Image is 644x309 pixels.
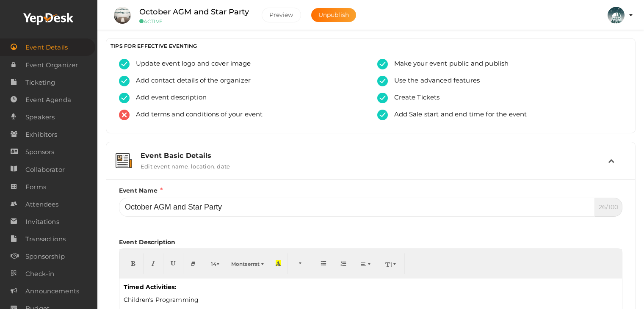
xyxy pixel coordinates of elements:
img: tick-success.svg [119,76,130,86]
small: ACTIVE [139,18,249,25]
button: 14 [203,253,229,274]
span: Forms [25,179,46,196]
img: tick-success.svg [377,76,388,86]
span: Speakers [25,109,55,126]
span: Sponsors [25,143,54,160]
span: Ticketing [25,74,55,91]
label: Event Description [119,238,175,246]
span: Use the advanced features [388,76,480,86]
span: 14 [211,261,216,267]
label: Event Name [119,186,163,196]
span: Add Sale start and end time for the event [388,110,527,120]
input: Please enter Event Name [119,198,595,217]
img: tick-success.svg [377,59,388,69]
div: Event Basic Details [141,152,608,160]
p: Children's Programming [124,295,618,304]
span: Announcements [25,283,79,300]
img: event-details.svg [116,153,132,168]
img: tick-success.svg [119,59,130,69]
span: Sponsorship [25,248,65,265]
b: Timed Activities: [124,283,176,291]
span: Add event description [130,93,207,103]
span: Invitations [25,213,59,230]
img: error.svg [119,110,130,120]
span: Add terms and conditions of your event [130,110,263,120]
span: Event Details [25,39,68,56]
span: Make your event public and publish [388,59,509,69]
span: Event Organizer [25,57,78,74]
span: Check-in [25,265,54,282]
img: tick-success.svg [377,110,388,120]
span: Create Tickets [388,93,440,103]
span: Update event logo and cover image [130,59,251,69]
span: Unpublish [318,11,349,19]
label: Edit event name, location, date [141,160,230,170]
span: Event Agenda [25,91,71,108]
a: Event Basic Details Edit event name, location, date [111,163,631,171]
img: BGUYS01D_small.jpeg [114,7,131,24]
img: tick-success.svg [119,93,130,103]
span: Transactions [25,231,66,248]
img: tick-success.svg [377,93,388,103]
span: Add contact details of the organizer [130,76,251,86]
span: Exhibitors [25,126,57,143]
label: October AGM and Star Party [139,6,249,18]
button: Montserrat [229,253,268,274]
img: KH323LD6_small.jpeg [608,7,625,24]
span: Montserrat [231,261,260,267]
button: Unpublish [311,8,356,22]
span: 26/100 [595,198,622,217]
span: Collaborator [25,161,65,178]
button: Preview [262,8,301,22]
span: Attendees [25,196,58,213]
h3: TIPS FOR EFFECTIVE EVENTING [111,43,631,49]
